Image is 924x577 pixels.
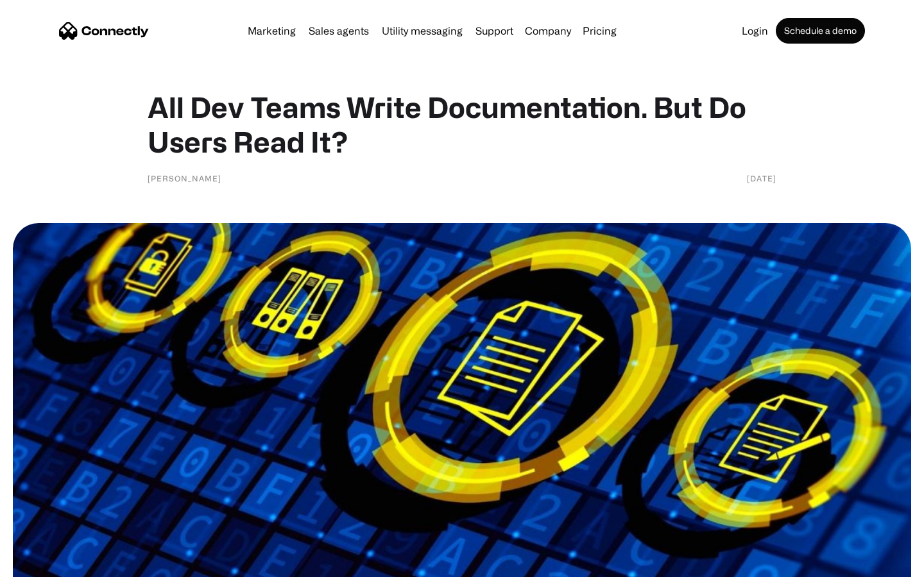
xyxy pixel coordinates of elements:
[148,172,221,185] div: [PERSON_NAME]
[577,26,622,36] a: Pricing
[525,22,571,40] div: Company
[26,555,77,573] ul: Language list
[148,90,776,159] h1: All Dev Teams Write Documentation. But Do Users Read It?
[377,26,468,36] a: Utility messaging
[747,172,776,185] div: [DATE]
[304,26,374,36] a: Sales agents
[470,26,518,36] a: Support
[737,26,773,36] a: Login
[776,18,865,44] a: Schedule a demo
[13,555,77,573] aside: Language selected: English
[243,26,301,36] a: Marketing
